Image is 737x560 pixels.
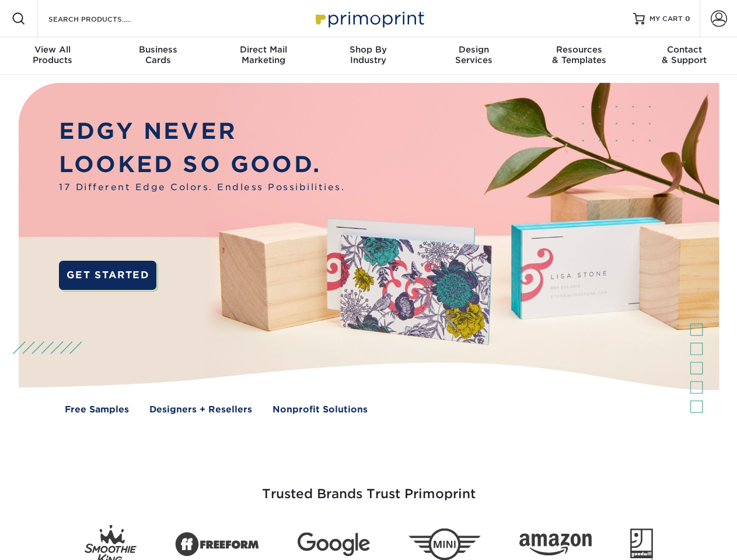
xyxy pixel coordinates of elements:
span: MY CART [649,14,683,24]
a: Free Samples [65,403,129,416]
span: Business [105,44,210,55]
a: Resources& Templates [526,37,631,75]
img: Amazon [519,534,592,556]
div: Cards [105,44,210,65]
h3: Trusted Brands Trust Primoprint [27,459,710,516]
span: 0 [685,15,690,23]
div: & Templates [526,44,631,65]
div: & Support [632,44,737,65]
div: Industry [316,44,421,65]
a: Nonprofit Solutions [273,403,368,416]
div: Marketing [211,44,316,65]
img: Goodwill [630,528,653,560]
a: DesignServices [421,37,526,75]
img: Primoprint [310,6,427,31]
img: Google [298,533,370,556]
input: SEARCH PRODUCTS..... [47,12,161,26]
span: Contact [632,44,737,55]
span: Resources [526,44,631,55]
p: EDGY NEVER [59,115,345,148]
p: LOOKED SO GOOD. [59,148,345,181]
a: Direct MailMarketing [211,37,316,75]
a: Designers + Resellers [149,403,252,416]
a: Shop ByIndustry [316,37,421,75]
a: GET STARTED [59,261,156,290]
a: BusinessCards [105,37,210,75]
span: Shop By [316,44,421,55]
span: Design [421,44,526,55]
div: Services [421,44,526,65]
a: Contact& Support [632,37,737,75]
span: Direct Mail [211,44,316,55]
span: 17 Different Edge Colors. Endless Possibilities. [59,181,345,194]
